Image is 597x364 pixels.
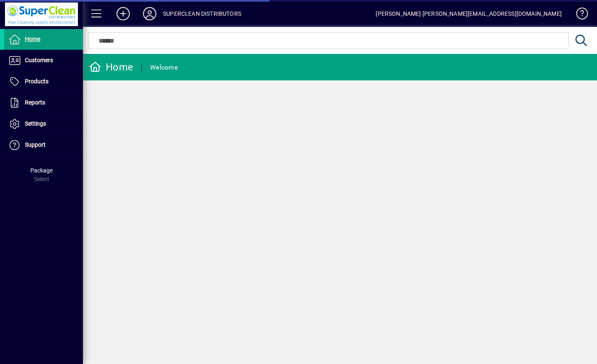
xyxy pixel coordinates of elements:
[150,61,178,74] div: Welcome
[4,135,83,155] a: Support
[25,78,49,85] span: Products
[25,120,46,127] span: Settings
[110,6,136,21] button: Add
[4,92,83,113] a: Reports
[376,7,562,20] div: [PERSON_NAME] [PERSON_NAME][EMAIL_ADDRESS][DOMAIN_NAME]
[4,50,83,71] a: Customers
[163,7,241,20] div: SUPERCLEAN DISTRIBUTORS
[25,99,45,106] span: Reports
[25,141,46,148] span: Support
[89,61,133,74] div: Home
[4,71,83,92] a: Products
[25,36,40,42] span: Home
[4,114,83,134] a: Settings
[25,57,53,63] span: Customers
[30,167,53,174] span: Package
[136,6,163,21] button: Profile
[570,2,587,29] a: Knowledge Base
